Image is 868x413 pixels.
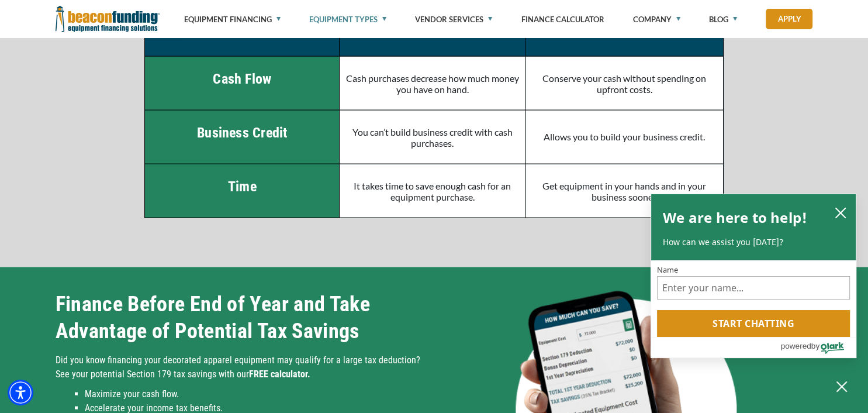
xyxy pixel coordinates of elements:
[657,266,850,274] label: Name
[530,130,719,145] p: Allows you to build your business credit.
[530,73,719,95] p: Conserve your cash without spending on upfront costs.
[149,71,335,87] h4: Cash Flow
[663,206,807,229] h2: We are here to help!
[530,180,719,202] p: Get equipment in your hands and in your business sooner.
[249,369,310,380] strong: FREE calculator.
[344,126,521,149] p: You can’t build business credit with cash purchases.
[766,9,812,29] a: Apply
[85,387,427,401] li: Maximize your cash flow.
[663,236,844,248] p: How can we assist you [DATE]?
[56,353,427,381] p: Did you know financing your decorated apparel equipment may qualify for a large tax deduction? Se...
[657,310,850,337] button: Start chatting
[657,276,850,300] input: Name
[150,125,335,141] h4: Business Credit
[811,339,819,353] span: by
[8,380,33,405] div: Accessibility Menu
[780,339,811,353] span: powered
[651,194,856,359] div: olark chatbox
[441,402,813,413] a: Calculate My Savings
[344,73,521,95] p: Cash purchases decrease how much money you have on hand.
[827,369,856,404] button: Close Chatbox
[344,180,521,202] p: It takes time to save enough cash for an equipment purchase.
[149,178,335,195] h4: Time
[780,338,856,357] a: Powered by Olark - open in a new tab
[56,291,427,345] h2: Finance Before End of Year and Take Advantage of Potential Tax Savings
[831,204,850,221] button: close chatbox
